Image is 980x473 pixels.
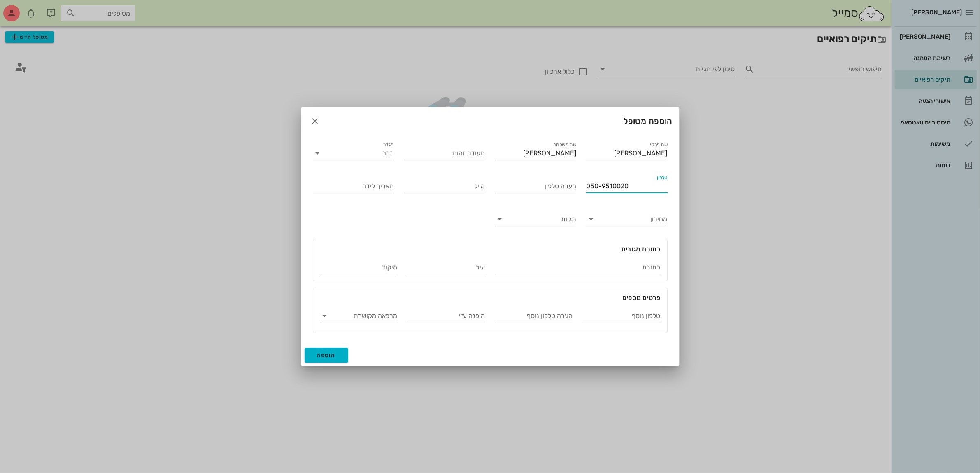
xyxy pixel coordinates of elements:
label: שם פרטי [650,142,668,148]
div: מגדרזכר [313,147,394,160]
div: מחירון [586,213,668,226]
span: הוספה [317,352,336,359]
button: הוספה [305,348,349,363]
div: הוספת מטופל [301,107,679,135]
div: זכר [382,150,392,157]
div: פרטים נוספים [313,288,667,303]
div: כתובת מגורים [313,239,667,254]
div: תגיות [495,213,577,226]
label: מגדר [383,142,394,148]
label: טלפון [656,175,667,181]
label: שם משפחה [553,142,576,148]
